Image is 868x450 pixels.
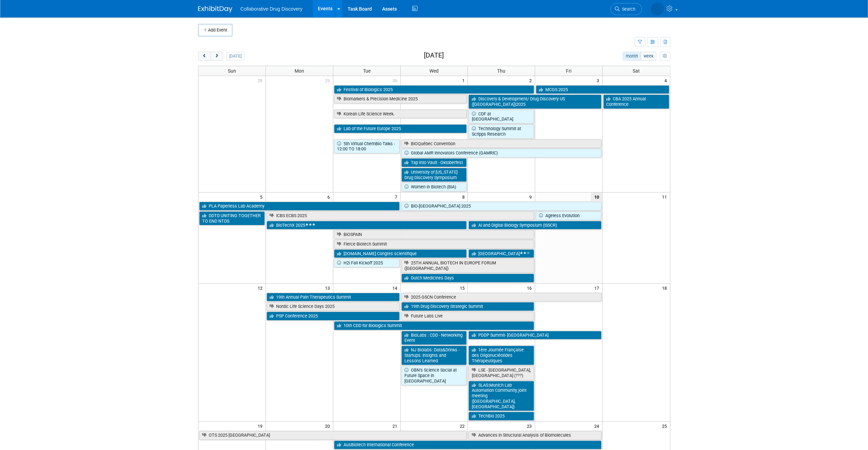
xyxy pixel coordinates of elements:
[623,52,641,61] button: month
[401,168,467,182] a: University of [US_STATE] Drug Discovery Symposium
[334,85,534,94] a: Festival of Biologics 2025
[401,312,534,321] a: Future Labs Live
[392,422,400,430] span: 21
[566,68,571,74] span: Fri
[610,3,642,15] a: Search
[267,302,400,311] a: Nordic Life Science Days 2025
[594,422,602,430] span: 24
[633,68,640,74] span: Sat
[199,431,467,440] a: OTS 2025 [GEOGRAPHIC_DATA]
[401,139,602,148] a: BIOQuébec Convention
[459,284,467,292] span: 15
[429,68,439,74] span: Wed
[324,76,333,85] span: 29
[198,24,232,36] button: Add Event
[334,321,534,330] a: 10th CDD for Biologics Summit
[529,76,535,85] span: 2
[468,381,534,411] a: SLAS:Munich Lab Automation Community, joint meeting ([GEOGRAPHIC_DATA], [GEOGRAPHIC_DATA])
[363,68,371,74] span: Tue
[327,192,333,201] span: 6
[267,221,467,230] a: BioTechX 2025
[401,366,467,385] a: OBN’s Science Social at Future Space in [GEOGRAPHIC_DATA]
[468,431,601,440] a: Advances in Structural Analysis of Biomolecules
[267,293,400,302] a: 19th Annual Pain Therapeutics Summit
[295,68,304,74] span: Mon
[198,52,211,61] button: prev
[468,95,601,109] a: Discovery & Development/ Drug Discovery US ([GEOGRAPHIC_DATA])2025
[468,124,534,138] a: Technology Summit at Scripps Research
[324,422,333,430] span: 20
[526,284,535,292] span: 16
[497,68,505,74] span: Thu
[536,85,669,94] a: MCGS 2025
[334,240,534,249] a: Fierce Biotech Summit
[529,192,535,201] span: 9
[594,284,602,292] span: 17
[334,139,400,153] a: 5th Virtual ChemBio Talks - 12:00 TO 18:00
[468,110,534,124] a: CDF at [GEOGRAPHIC_DATA]
[267,312,400,321] a: PSP Conference 2025
[468,366,534,380] a: LSE - [GEOGRAPHIC_DATA], [GEOGRAPHIC_DATA] (???)
[536,211,601,220] a: Ageless Evolution
[620,7,635,12] span: Search
[651,2,664,15] img: Ben Retamal
[401,202,602,211] a: BIO‑[GEOGRAPHIC_DATA] 2025
[401,302,534,311] a: 19th Drug Discovery Strategic Summit
[334,230,534,239] a: BIOSPAIN
[461,192,467,201] span: 8
[401,183,467,191] a: Women in Biotech (BIA)
[241,6,302,12] span: Collaborative Drug Discovery
[257,284,265,292] span: 12
[334,440,601,449] a: AusBiotech International Conference
[401,259,534,273] a: 25TH ANNUAL BIOTECH IN EUROPE FORUM ([GEOGRAPHIC_DATA])
[459,422,467,430] span: 22
[267,211,534,220] a: ICBS ECBS 2025
[526,422,535,430] span: 23
[663,54,667,59] i: Personalize Calendar
[468,346,534,365] a: 1ère Journée Française des Oligonucléotides Thérapeutiques
[468,249,534,258] a: [GEOGRAPHIC_DATA]
[664,76,670,85] span: 4
[199,202,400,211] a: PLA Paperless Lab Academy
[324,284,333,292] span: 13
[596,76,602,85] span: 3
[199,211,265,225] a: DDTD UNITING TOGETHER TO END NTDS
[468,331,601,340] a: PDDP Summit- [GEOGRAPHIC_DATA]
[401,331,467,345] a: BioLabs : CDD - Networking Event
[210,52,223,61] button: next
[401,293,602,302] a: 2025 GSCN Conference
[461,76,467,85] span: 1
[661,422,670,430] span: 25
[334,95,467,103] a: Biomarkers & Precision Medicine 2025
[401,158,467,167] a: Tap into Vault - Oktoberfest
[392,284,400,292] span: 14
[424,52,443,59] h2: [DATE]
[257,422,265,430] span: 19
[334,110,467,118] a: Korean Life Science Week.
[640,52,656,61] button: week
[334,124,467,133] a: Lab of the Future Europe 2025
[401,346,467,365] a: NJ Biolabs: Data&Drinks - Startups: Insights and Lessons Learned
[603,95,669,109] a: CBA 2025 Annual Conference
[334,259,400,267] a: H2i Fall Kickoff 2025
[468,221,601,230] a: AI and Digital Biology Symposium (ISSCR)
[334,249,467,258] a: [DOMAIN_NAME] Congres scientifique
[228,68,236,74] span: Sun
[591,192,602,201] span: 10
[660,52,670,61] button: myCustomButton
[259,192,265,201] span: 5
[468,412,534,421] a: TechBio 2025
[392,76,400,85] span: 30
[401,274,534,283] a: Dutch Medicines Days
[401,149,602,158] a: Global AMR Innovators Conference (GAMRIC)
[257,76,265,85] span: 28
[661,192,670,201] span: 11
[394,192,400,201] span: 7
[198,6,232,13] img: ExhibitDay
[661,284,670,292] span: 18
[226,52,244,61] button: [DATE]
